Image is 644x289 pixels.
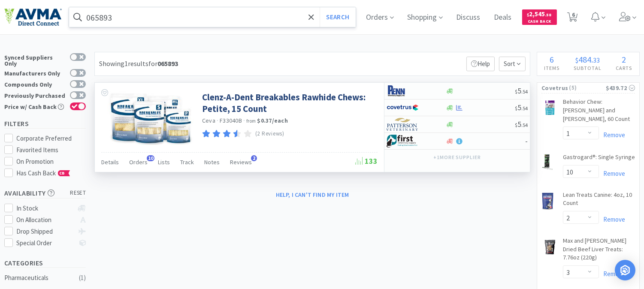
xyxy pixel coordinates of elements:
[4,258,86,268] h5: Categories
[387,101,419,114] img: 77fca1acd8b6420a9015268ca798ef17_1.png
[243,117,245,124] span: ·
[579,54,592,65] span: 484
[387,84,419,97] img: e1133ece90fa4a959c5ae41b0808c578_9.png
[491,14,515,21] a: Deals
[148,59,178,68] span: for
[568,84,605,92] span: ( 5 )
[499,57,526,71] span: Sort
[17,215,74,225] div: On Allocation
[563,191,635,211] a: Lean Treats Canine: 4oz, 10 Count
[251,155,257,161] span: 2
[4,53,66,66] div: Synced Suppliers Only
[563,153,635,165] a: Gastrogard®: Single Syringe
[17,226,74,237] div: Drop Shipped
[70,189,86,198] span: reset
[4,69,66,76] div: Manufacturers Only
[4,80,66,87] div: Compounds Only
[527,10,552,18] span: 2,545
[101,158,119,166] span: Details
[515,102,528,112] span: 5
[17,145,86,155] div: Favorited Items
[69,7,356,27] input: Search by item, sku, manufacturer, ingredient, size...
[545,12,552,18] span: . 58
[515,122,517,128] span: $
[521,122,528,128] span: . 54
[202,117,215,124] a: Ceva
[158,158,170,166] span: Lists
[202,91,375,115] a: Clenz-A-Dent Breakables Rawhide Chews: Petite, 15 Count
[180,158,194,166] span: Track
[4,119,86,129] h5: Filters
[515,119,528,129] span: 5
[355,156,378,166] span: 133
[541,238,559,256] img: 5ef1a1c0f6924c64b5042b9d2bb47f9d_545231.png
[567,64,609,72] h4: Subtotal
[599,169,625,178] a: Remove
[204,158,220,166] span: Notes
[17,157,86,167] div: On Promotion
[564,15,581,22] a: 6
[525,136,528,146] span: -
[541,83,568,93] span: Covetrus
[537,64,567,72] h4: Items
[220,117,242,124] span: F33040B
[599,215,625,223] a: Remove
[606,83,635,93] div: $439.72
[615,260,635,280] div: Open Intercom Messenger
[217,117,218,124] span: ·
[576,56,579,64] span: $
[599,270,625,278] a: Remove
[466,57,495,71] p: Help
[541,154,553,171] img: 20a1b49214a444f39cd0f52c532d9793_38161.png
[4,91,66,99] div: Previously Purchased
[527,19,552,25] span: Cash Back
[320,7,355,27] button: Search
[387,135,419,148] img: 67d67680309e4a0bb49a5ff0391dcc42_6.png
[271,187,354,202] button: Help, I can't find my item
[453,14,484,21] a: Discuss
[79,273,86,283] div: ( 1 )
[522,6,557,29] a: $2,545.58Cash Back
[4,8,62,26] img: e4e33dab9f054f5782a47901c742baa9_102.png
[17,169,70,177] span: Has Cash Back
[157,59,178,68] strong: 065893
[4,273,74,283] div: Pharmaceuticals
[255,129,284,138] p: (2 Reviews)
[521,88,528,95] span: . 54
[4,188,86,198] h5: Availability
[515,105,517,111] span: $
[567,55,609,64] div: .
[58,171,67,176] span: CB
[99,58,178,69] div: Showing 1 results
[257,117,288,124] strong: $0.37 / each
[541,99,559,115] img: 681b1b4e6b9343e5b852ff4c99cff639_515938.png
[387,118,419,131] img: f5e969b455434c6296c6d81ef179fa71_3.png
[17,238,74,248] div: Special Order
[230,158,252,166] span: Reviews
[4,102,66,110] div: Price w/ Cash Back
[17,203,74,214] div: In Stock
[599,131,625,139] a: Remove
[515,88,517,95] span: $
[550,54,554,65] span: 6
[521,105,528,111] span: . 54
[527,12,529,18] span: $
[609,64,639,72] h4: Carts
[129,158,148,166] span: Orders
[541,193,554,210] img: ed537a1d4e5e49509db04026153d78b2_29663.png
[108,91,194,145] img: 4db6f740b2314668aa021cec3d177b86_197940.jpeg
[593,56,600,64] span: 33
[563,98,635,126] a: Behavior Chew: [PERSON_NAME] and [PERSON_NAME], 60 Count
[147,155,154,161] span: 10
[17,133,86,144] div: Corporate Preferred
[246,118,256,124] span: from
[429,151,485,163] button: +1more supplier
[622,54,626,65] span: 2
[515,86,528,96] span: 5
[563,237,635,265] a: Max and [PERSON_NAME] Dried Beef Liver Treats: 7.76oz (220g)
